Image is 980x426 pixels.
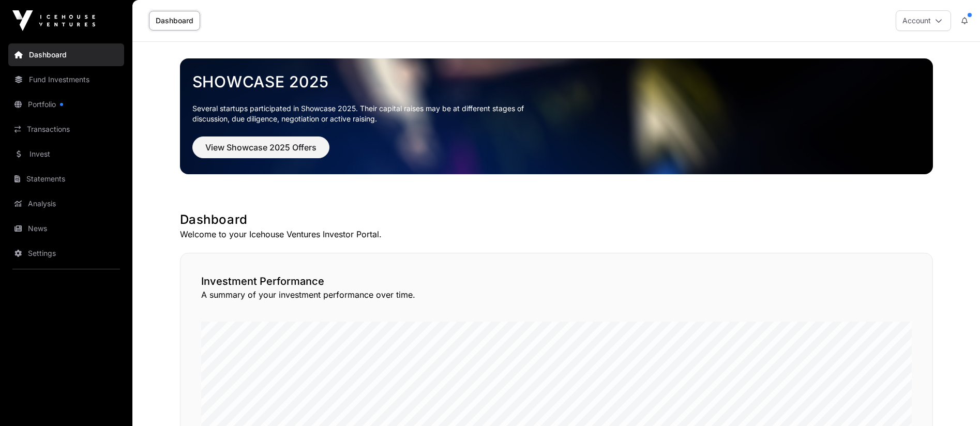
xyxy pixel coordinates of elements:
[205,141,316,154] span: View Showcase 2025 Offers
[896,10,951,31] button: Account
[8,118,124,141] a: Transactions
[8,192,124,215] a: Analysis
[192,136,329,158] button: View Showcase 2025 Offers
[8,143,124,165] a: Invest
[201,288,912,301] p: A summary of your investment performance over time.
[8,168,124,190] a: Statements
[8,68,124,91] a: Fund Investments
[8,43,124,66] a: Dashboard
[180,211,933,228] h1: Dashboard
[180,228,933,240] p: Welcome to your Icehouse Ventures Investor Portal.
[192,103,540,124] p: Several startups participated in Showcase 2025. Their capital raises may be at different stages o...
[180,58,933,174] img: Showcase 2025
[12,10,95,31] img: Icehouse Ventures Logo
[928,376,980,426] iframe: Chat Widget
[201,274,912,288] h2: Investment Performance
[8,242,124,265] a: Settings
[149,11,200,31] a: Dashboard
[192,72,921,91] a: Showcase 2025
[192,147,329,157] a: View Showcase 2025 Offers
[8,217,124,240] a: News
[8,93,124,116] a: Portfolio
